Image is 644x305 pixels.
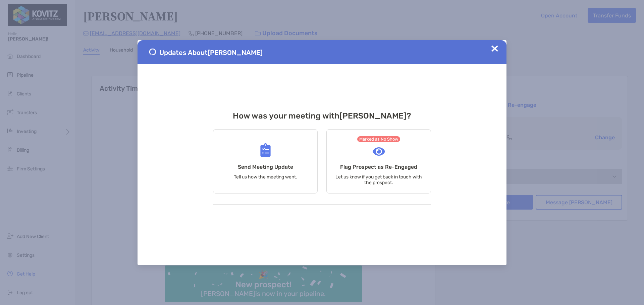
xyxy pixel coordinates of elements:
[149,49,156,55] img: Send Meeting Update 1
[373,147,385,156] img: Flag Prospect as Re-Engaged
[159,49,263,57] span: Updates About [PERSON_NAME]
[357,136,400,142] span: Marked as No Show
[260,143,271,157] img: Send Meeting Update
[335,174,422,185] p: Let us know if you get back in touch with the prospect.
[238,164,293,170] h4: Send Meeting Update
[234,174,297,180] p: Tell us how the meeting went.
[491,45,498,52] img: Close Updates Zoe
[213,111,431,121] h3: How was your meeting with [PERSON_NAME] ?
[340,164,417,170] h4: Flag Prospect as Re-Engaged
